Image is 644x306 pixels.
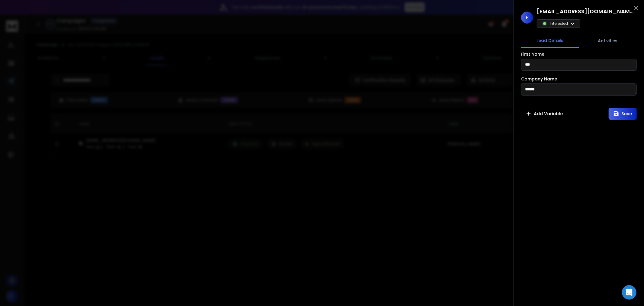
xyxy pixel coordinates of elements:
[609,108,637,120] button: Save
[579,34,637,47] button: Activities
[521,11,533,24] span: P
[550,21,568,26] p: Interested
[521,77,557,81] label: Company Name
[537,7,633,16] h1: [EMAIL_ADDRESS][DOMAIN_NAME]
[521,52,544,56] label: First Name
[521,108,568,120] button: Add Variable
[521,34,579,48] button: Lead Details
[622,285,636,300] div: Open Intercom Messenger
